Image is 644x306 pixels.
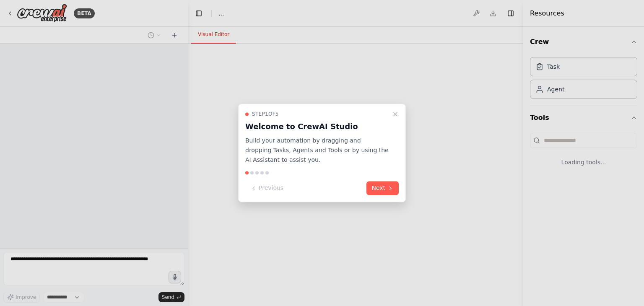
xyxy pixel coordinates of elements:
span: Step 1 of 5 [252,111,279,117]
button: Previous [245,182,288,195]
p: Build your automation by dragging and dropping Tasks, Agents and Tools or by using the AI Assista... [245,136,389,164]
h3: Welcome to CrewAI Studio [245,121,389,132]
button: Hide left sidebar [193,8,205,19]
button: Close walkthrough [390,109,400,119]
button: Next [366,182,399,195]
